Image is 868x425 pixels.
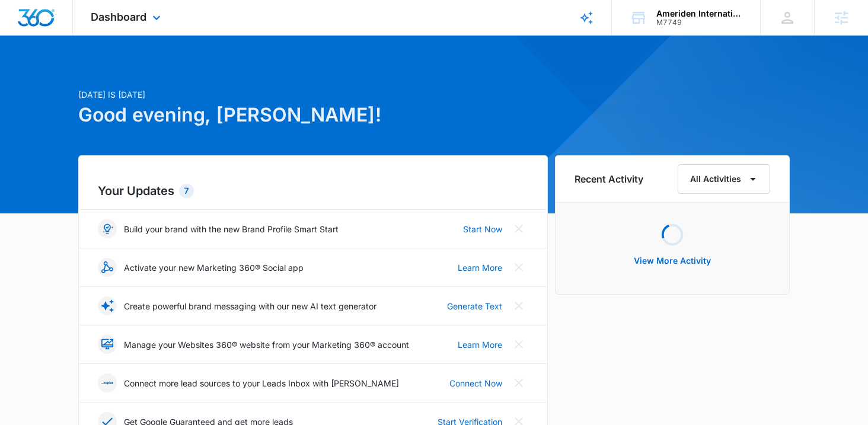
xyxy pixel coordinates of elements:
a: Start Now [463,223,502,235]
div: 7 [179,184,194,198]
span: Dashboard [91,11,146,23]
a: Learn More [458,261,502,274]
div: Domain Overview [45,70,106,78]
button: All Activities [678,164,770,194]
div: v 4.0.25 [33,19,58,28]
button: Close [509,296,528,315]
button: Close [509,335,528,354]
img: website_grey.svg [19,31,28,40]
p: Build your brand with the new Brand Profile Smart Start [124,223,339,235]
p: Connect more lead sources to your Leads Inbox with [PERSON_NAME] [124,377,399,389]
div: account id [656,18,743,27]
button: Close [509,219,528,238]
a: Generate Text [447,300,502,312]
h1: Good evening, [PERSON_NAME]! [78,101,548,129]
p: Create powerful brand messaging with our new AI text generator [124,300,376,312]
p: Activate your new Marketing 360® Social app [124,261,304,274]
div: Domain: [DOMAIN_NAME] [31,31,130,40]
img: logo_orange.svg [19,19,28,28]
img: tab_keywords_by_traffic_grey.svg [118,69,127,78]
div: Keywords by Traffic [131,70,200,78]
button: Close [509,258,528,277]
a: Connect Now [449,377,502,389]
div: account name [656,9,743,18]
a: Learn More [458,338,502,351]
button: Close [509,373,528,392]
button: View More Activity [622,247,723,275]
p: [DATE] is [DATE] [78,88,548,101]
h6: Recent Activity [575,172,643,186]
h2: Your Updates [98,182,528,200]
p: Manage your Websites 360® website from your Marketing 360® account [124,338,409,351]
img: tab_domain_overview_orange.svg [32,69,42,78]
